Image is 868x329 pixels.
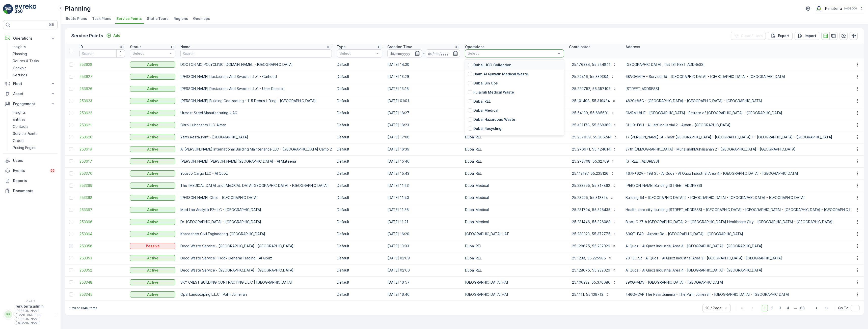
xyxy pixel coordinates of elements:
td: Default [334,204,385,216]
button: 25.431178, 55.568369 [569,121,620,129]
p: Active [147,86,158,91]
td: [DATE] 15:43 [385,167,463,180]
p: Planning [65,5,91,13]
td: Default [334,288,385,301]
p: Active [147,219,158,224]
td: Opal Landscaping L.L.C | Palm Jumeirah [178,288,334,301]
input: Search [180,49,332,57]
div: Toggle Row Selected [69,292,73,296]
td: [DATE] 11:43 [385,180,463,192]
p: 25.100232, 55.376086 [572,280,610,285]
div: Toggle Row Selected [69,63,73,67]
button: 25.233255, 55.317862 [569,182,619,190]
p: Active [147,135,158,140]
td: Default [334,180,385,192]
p: Clear Filters [741,33,763,38]
td: The [MEDICAL_DATA] and [MEDICAL_DATA][GEOGRAPHIC_DATA] - [GEOGRAPHIC_DATA] [178,180,334,192]
div: Toggle Row Selected [69,123,73,127]
span: 3 [777,305,783,311]
a: 253621 [79,123,125,128]
div: Toggle Row Selected [69,184,73,188]
div: Toggle Row Selected [69,159,73,163]
p: Settings [13,73,27,78]
span: Static Tours [147,16,169,21]
a: 253345 [79,292,125,297]
span: 1 [762,305,768,311]
a: 253353 [79,256,125,261]
td: [DATE] 11:21 [385,216,463,228]
td: Citrol Lubricants LLC-Ajman [178,119,334,131]
td: Default [334,264,385,276]
p: Active [147,110,158,115]
p: 25.233255, 55.317862 [572,183,610,188]
a: Entities [11,116,58,123]
div: Toggle Row Selected [69,256,73,260]
td: Deco Waste Service - Hook General Trading | Al Qouz [178,252,334,264]
td: SKY CREST BUILDING CONTRACTING L.L.C | [GEOGRAPHIC_DATA] [178,276,334,288]
p: Entities [13,117,25,122]
p: Asset [13,91,47,96]
td: Building 64 - [GEOGRAPHIC_DATA] 2 - [GEOGRAPHIC_DATA] - [GEOGRAPHIC_DATA] - [GEOGRAPHIC_DATA] [623,192,862,204]
td: Al [PERSON_NAME] International Building Maintenance LLC - [GEOGRAPHIC_DATA] Camp 2 [178,143,334,155]
td: [DATE] 11:40 [385,192,463,204]
div: Toggle Row Selected [69,196,73,200]
span: 2 [769,305,776,311]
td: [DATE] 01:01 [385,95,463,107]
div: Toggle Row Selected [69,232,73,236]
input: Search [79,49,125,57]
p: Documents [13,188,56,193]
span: 253366 [79,219,125,224]
p: Insights [13,44,26,49]
span: 253622 [79,110,125,115]
button: 25.128675, 55.232026 [569,242,619,250]
td: Dubai Medical [463,216,566,228]
span: 253628 [79,62,125,67]
td: Default [334,58,385,71]
td: [DATE] 18:23 [385,119,463,131]
a: Insights [11,43,58,50]
p: Dubai Recycling [473,126,501,131]
td: Default [334,228,385,240]
button: 25.231794, 55.326435 [569,206,619,214]
td: [DATE] 02:00 [385,264,463,276]
p: Active [147,171,158,176]
td: Umm Al Quwain Hazardous Waste [463,107,566,119]
td: 37th [DEMOGRAPHIC_DATA] - MuhaisnahMuhaisanah 2 - [GEOGRAPHIC_DATA] - [GEOGRAPHIC_DATA] [623,143,862,155]
button: 25.231446, 55.326083 [569,218,619,226]
p: renuterra.admin [16,304,53,309]
p: Add [113,33,120,38]
p: 25.101408, 55.319434 [572,98,610,103]
p: Active [147,123,158,128]
a: 253370 [79,171,125,176]
div: Toggle Row Selected [69,75,73,79]
td: Deco Waste Service - [GEOGRAPHIC_DATA] | [GEOGRAPHIC_DATA] [178,264,334,276]
td: Dr. [GEOGRAPHIC_DATA] - [GEOGRAPHIC_DATA] [178,216,334,228]
p: Cockpit [13,66,26,71]
a: Pricing Engine [11,144,58,151]
td: GMRM+8HF - [GEOGRAPHIC_DATA] - Emirate of [GEOGRAPHIC_DATA] - [GEOGRAPHIC_DATA] [623,107,862,119]
span: 4 [784,305,792,311]
td: Dubai REL [463,83,566,95]
p: 25.24416, 55.339384 [572,74,608,79]
p: Renuterra [825,6,842,11]
td: Default [334,252,385,264]
td: [STREET_ADDRESS] [623,155,862,167]
a: Settings [11,72,58,79]
a: Service Points [11,130,58,137]
button: Operations [3,33,58,43]
td: Health care city, building [STREET_ADDRESS] - [GEOGRAPHIC_DATA] - [GEOGRAPHIC_DATA] - [GEOGRAPHIC... [623,204,862,216]
td: [PERSON_NAME] Restaurant And Sweets L.L.C - Garhoud [178,71,334,83]
button: 25.229752, 55.357107 [569,85,620,93]
p: 25.231446, 55.326083 [572,219,610,224]
p: Active [147,207,158,212]
td: Dubai REL [463,143,566,155]
span: 253626 [79,86,125,91]
button: Export [768,32,793,40]
span: 253348 [79,280,125,285]
button: 25.101408, 55.319434 [569,97,619,105]
td: Default [334,71,385,83]
span: 68 [798,305,807,311]
td: 17 [PERSON_NAME] St - near [GEOGRAPHIC_DATA] - [GEOGRAPHIC_DATA] 1 - [GEOGRAPHIC_DATA] - [GEOGRAP... [623,131,862,143]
